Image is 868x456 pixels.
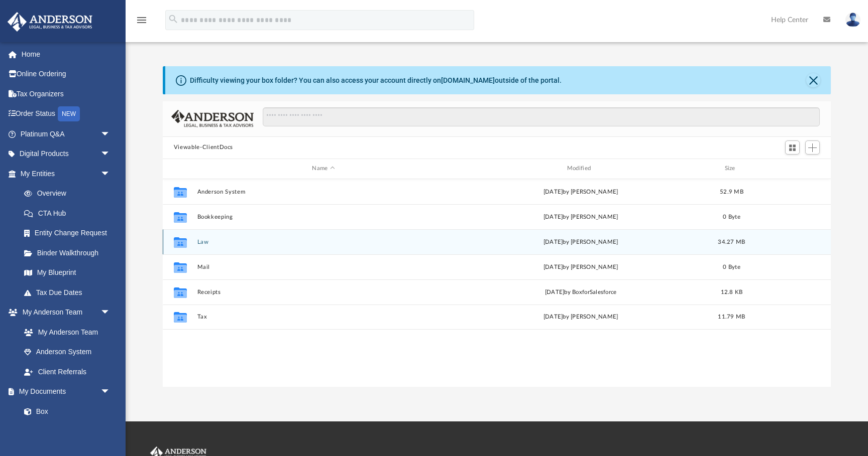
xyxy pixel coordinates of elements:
div: NEW [58,106,80,121]
img: User Pic [845,13,860,27]
span: 0 Byte [723,214,740,219]
div: [DATE] by [PERSON_NAME] [454,262,707,271]
a: Tax Due Dates [14,282,126,302]
a: Tax Organizers [7,84,126,104]
a: Order StatusNEW [7,104,126,124]
button: Viewable-ClientDocs [174,143,233,152]
img: Anderson Advisors Platinum Portal [5,12,95,32]
a: My Entitiesarrow_drop_down [7,164,126,184]
div: grid [163,179,831,387]
div: [DATE] by [PERSON_NAME] [454,237,707,246]
div: Modified [454,164,707,173]
span: 34.27 MB [718,239,745,244]
a: Digital Productsarrow_drop_down [7,144,126,164]
div: [DATE] by [PERSON_NAME] [454,187,707,196]
button: Bookkeeping [197,214,450,220]
span: 52.9 MB [720,189,743,194]
button: Switch to Grid View [785,140,800,155]
div: [DATE] by [PERSON_NAME] [454,212,707,221]
i: menu [136,14,148,26]
a: Online Ordering [7,64,126,84]
span: 12.8 KB [720,289,742,294]
a: Overview [14,184,126,204]
div: id [167,164,192,173]
a: Anderson System [14,342,121,362]
span: arrow_drop_down [100,164,121,184]
a: Binder Walkthrough [14,243,126,263]
span: 11.79 MB [718,314,745,320]
a: My Anderson Teamarrow_drop_down [7,302,121,323]
div: id [756,164,826,173]
div: Difficulty viewing your box folder? You can also access your account directly on outside of the p... [190,75,562,86]
a: Entity Change Request [14,223,126,243]
a: Box [14,401,116,421]
button: Close [806,73,820,87]
span: 0 Byte [723,264,740,269]
a: Meeting Minutes [14,421,121,441]
a: Client Referrals [14,362,121,382]
a: menu [136,19,148,26]
a: My Documentsarrow_drop_down [7,382,121,402]
a: My Blueprint [14,263,121,283]
button: Mail [197,264,450,270]
a: [DOMAIN_NAME] [441,76,495,84]
a: CTA Hub [14,203,126,223]
div: Name [196,164,450,173]
span: arrow_drop_down [100,144,121,165]
button: Anderson System [197,189,450,195]
div: [DATE] by [PERSON_NAME] [454,313,707,322]
a: Platinum Q&Aarrow_drop_down [7,124,126,144]
a: Home [7,44,126,64]
span: arrow_drop_down [100,302,121,323]
button: Law [197,239,450,245]
div: Size [711,164,751,173]
i: search [168,14,179,25]
button: Tax [197,314,450,320]
div: [DATE] by BoxforSalesforce [454,287,707,296]
button: Receipts [197,289,450,295]
span: arrow_drop_down [100,124,121,144]
button: Add [805,140,820,155]
input: Search files and folders [263,107,820,126]
span: arrow_drop_down [100,382,121,402]
a: My Anderson Team [14,322,116,342]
